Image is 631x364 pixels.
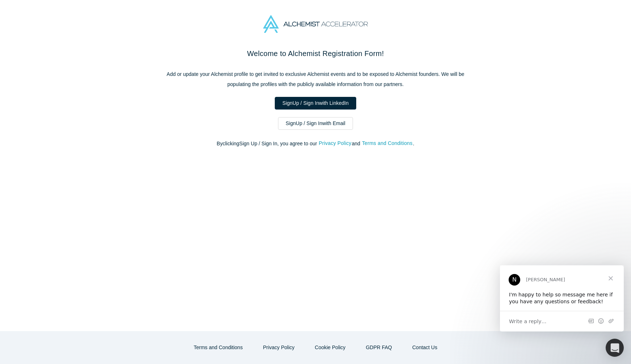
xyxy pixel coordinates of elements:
button: Terms and Conditions [186,341,250,354]
a: GDPR FAQ [358,341,399,354]
img: Alchemist Accelerator Logo [263,15,367,33]
button: Contact Us [405,341,445,354]
p: By clicking Sign Up / Sign In , you agree to our and . [164,140,468,147]
iframe: Intercom live chat message [500,265,624,331]
a: SignUp / Sign Inwith Email [278,117,353,130]
button: Cookie Policy [307,341,353,354]
button: Terms and Conditions [362,139,413,147]
button: Privacy Policy [319,139,352,147]
button: Privacy Policy [255,341,302,354]
p: Add or update your Alchemist profile to get invited to exclusive Alchemist events and to be expos... [164,69,468,89]
a: SignUp / Sign Inwith LinkedIn [275,97,356,110]
h2: Welcome to Alchemist Registration Form! [164,48,468,59]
